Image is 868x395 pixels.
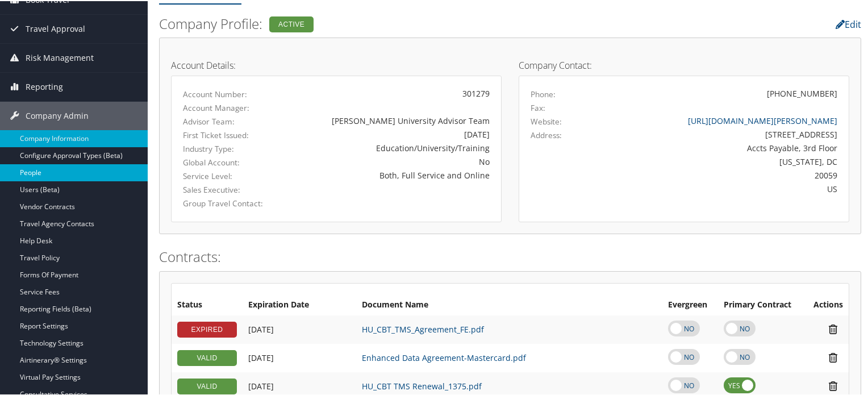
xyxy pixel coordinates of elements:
[248,380,274,390] span: [DATE]
[26,72,63,100] span: Reporting
[612,168,838,180] div: 20059
[172,294,243,314] th: Status
[177,321,237,336] div: EXPIRED
[612,182,838,194] div: US
[177,349,237,365] div: VALID
[183,197,274,208] label: Group Travel Contact:
[612,141,838,153] div: Accts Payable, 3rd Floor
[269,15,314,31] div: Active
[177,377,237,393] div: VALID
[26,14,85,42] span: Travel Approval
[26,101,89,129] span: Company Admin
[531,115,562,126] label: Website:
[183,128,274,140] label: First Ticket Issued:
[291,127,490,139] div: [DATE]
[823,322,843,334] i: Remove Contract
[291,141,490,153] div: Education/University/Training
[362,380,482,390] a: HU_CBT TMS Renewal_1375.pdf
[183,101,274,113] label: Account Manager:
[248,323,274,334] span: [DATE]
[688,114,837,125] a: [URL][DOMAIN_NAME][PERSON_NAME]
[248,352,350,362] div: Add/Edit Date
[718,294,804,314] th: Primary Contract
[183,88,274,99] label: Account Number:
[531,101,545,113] label: Fax:
[248,323,350,334] div: Add/Edit Date
[183,115,274,126] label: Advisor Team:
[159,246,861,265] h2: Contracts:
[291,168,490,180] div: Both, Full Service and Online
[531,88,556,99] label: Phone:
[291,86,490,98] div: 301279
[362,323,484,334] a: HU_CBT_TMS_Agreement_FE.pdf
[183,142,274,153] label: Industry Type:
[767,86,837,98] div: [PHONE_NUMBER]
[248,380,350,390] div: Add/Edit Date
[291,114,490,126] div: [PERSON_NAME] University Advisor Team
[362,351,526,362] a: Enhanced Data Agreement-Mastercard.pdf
[612,155,838,167] div: [US_STATE], DC
[356,294,662,314] th: Document Name
[836,17,861,30] a: Edit
[612,127,838,139] div: [STREET_ADDRESS]
[183,156,274,167] label: Global Account:
[823,351,843,363] i: Remove Contract
[248,351,274,362] span: [DATE]
[662,294,717,314] th: Evergreen
[531,128,562,140] label: Address:
[519,60,849,69] h4: Company Contact:
[804,294,849,314] th: Actions
[171,60,502,69] h4: Account Details:
[26,43,94,71] span: Risk Management
[243,294,356,314] th: Expiration Date
[159,13,621,32] h2: Company Profile:
[183,183,274,194] label: Sales Executive:
[823,379,843,391] i: Remove Contract
[291,155,490,167] div: No
[183,169,274,181] label: Service Level:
